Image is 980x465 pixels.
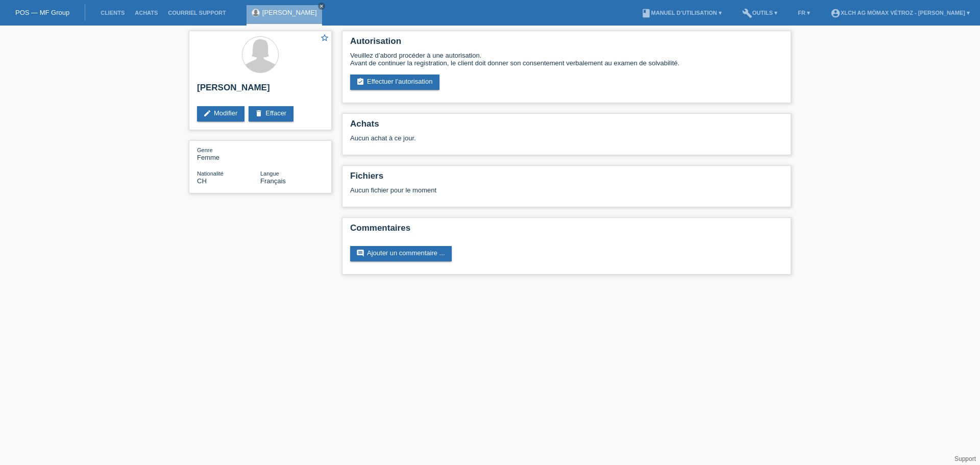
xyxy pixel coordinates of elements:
i: account_circle [830,8,841,18]
span: Nationalité [197,170,224,177]
span: Langue [260,170,279,177]
a: bookManuel d’utilisation ▾ [636,10,727,16]
a: [PERSON_NAME] [262,9,317,16]
i: build [742,8,752,18]
h2: Autorisation [350,36,783,52]
i: book [641,8,651,18]
a: close [318,3,325,10]
i: star_border [320,33,329,42]
a: POS — MF Group [15,9,69,16]
h2: Fichiers [350,171,783,186]
h2: [PERSON_NAME] [197,83,324,98]
i: edit [203,109,211,117]
a: editModifier [197,106,244,121]
i: delete [255,109,263,117]
a: Achats [130,10,163,16]
div: Femme [197,146,260,161]
h2: Commentaires [350,223,783,238]
a: commentAjouter un commentaire ... [350,246,452,261]
h2: Achats [350,119,783,134]
a: Support [954,455,976,462]
a: deleteEffacer [249,106,293,121]
div: Aucun fichier pour le moment [350,186,662,194]
span: Français [260,177,286,185]
a: FR ▾ [793,10,815,16]
a: account_circleXLCH AG Mömax Vétroz - [PERSON_NAME] ▾ [825,10,975,16]
a: Courriel Support [163,10,231,16]
a: star_border [320,33,329,44]
i: comment [356,249,364,257]
div: Aucun achat à ce jour. [350,134,783,150]
i: close [319,4,324,9]
span: Genre [197,147,213,153]
div: Veuillez d’abord procéder à une autorisation. Avant de continuer la registration, le client doit ... [350,52,783,67]
a: buildOutils ▾ [737,10,782,16]
i: assignment_turned_in [356,78,364,86]
a: assignment_turned_inEffectuer l’autorisation [350,75,439,90]
a: Clients [95,10,130,16]
span: Suisse [197,177,207,185]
